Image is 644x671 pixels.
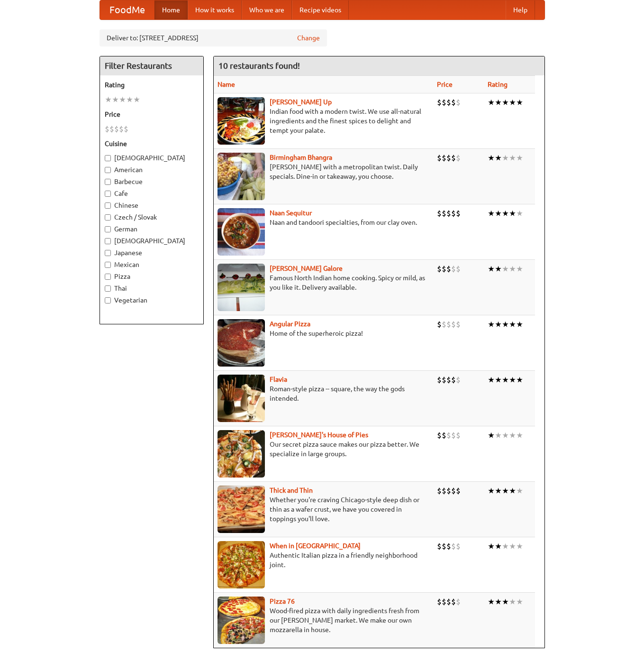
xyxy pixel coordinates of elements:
[105,124,109,134] li: $
[488,208,495,219] li: ★
[437,541,442,552] li: $
[509,430,516,441] li: ★
[516,208,523,219] li: ★
[218,208,265,256] img: naansequitur.jpg
[218,375,265,422] img: flavia.jpg
[270,597,295,605] b: Pizza 76
[109,124,114,134] li: $
[516,597,523,607] li: ★
[488,264,495,274] li: ★
[105,167,111,173] input: American
[437,81,453,88] a: Price
[100,0,154,19] a: FoodMe
[105,155,111,161] input: [DEMOGRAPHIC_DATA]
[516,264,523,274] li: ★
[105,202,111,209] input: Chinese
[218,61,300,70] ng-pluralize: 10 restaurants found!
[124,124,128,134] li: $
[105,297,111,303] input: Vegetarian
[270,320,310,328] b: Angular Pizza
[126,94,133,105] li: ★
[218,430,265,478] img: luigis.jpg
[442,264,446,274] li: $
[446,97,451,108] li: $
[509,486,516,496] li: ★
[446,319,451,330] li: $
[270,542,361,550] a: When in [GEOGRAPHIC_DATA]
[218,329,430,338] p: Home of the superheroic pizza!
[218,384,430,403] p: Roman-style pizza -- square, the way the gods intended.
[488,430,495,441] li: ★
[105,262,111,268] input: Mexican
[502,375,509,385] li: ★
[105,110,199,119] h5: Price
[456,375,461,385] li: $
[446,264,451,274] li: $
[451,541,456,552] li: $
[105,212,199,222] label: Czech / Slovak
[270,98,332,106] b: [PERSON_NAME] Up
[451,153,456,163] li: $
[105,250,111,256] input: Japanese
[218,153,265,200] img: bhangra.jpg
[442,541,446,552] li: $
[119,94,126,105] li: ★
[218,606,430,634] p: Wood-fired pizza with daily ingredients fresh from our [PERSON_NAME] market. We make our own mozz...
[516,153,523,163] li: ★
[270,154,332,161] b: Birmingham Bhangra
[495,541,502,552] li: ★
[516,430,523,441] li: ★
[218,319,265,367] img: angular.jpg
[456,486,461,496] li: $
[509,597,516,607] li: ★
[218,218,430,227] p: Naan and tandoori specialties, from our clay oven.
[437,597,442,607] li: $
[112,94,119,105] li: ★
[446,153,451,163] li: $
[105,238,111,244] input: [DEMOGRAPHIC_DATA]
[100,56,203,75] h4: Filter Restaurants
[105,94,112,105] li: ★
[218,273,430,292] p: Famous North Indian home cooking. Spicy or mild, as you like it. Delivery available.
[446,208,451,219] li: $
[105,285,111,292] input: Thai
[451,375,456,385] li: $
[270,265,343,272] b: [PERSON_NAME] Galore
[100,29,327,46] div: Deliver to: [STREET_ADDRESS]
[446,430,451,441] li: $
[218,486,265,533] img: thick.jpg
[488,541,495,552] li: ★
[437,97,442,108] li: $
[105,272,199,281] label: Pizza
[509,97,516,108] li: ★
[114,124,119,134] li: $
[495,153,502,163] li: ★
[218,97,265,145] img: curryup.jpg
[442,375,446,385] li: $
[516,319,523,330] li: ★
[119,124,124,134] li: $
[509,208,516,219] li: ★
[446,541,451,552] li: $
[495,208,502,219] li: ★
[292,0,349,19] a: Recipe videos
[442,319,446,330] li: $
[509,375,516,385] li: ★
[105,224,199,234] label: German
[133,94,140,105] li: ★
[502,430,509,441] li: ★
[456,430,461,441] li: $
[105,260,199,269] label: Mexican
[188,0,242,19] a: How it works
[502,153,509,163] li: ★
[506,0,535,19] a: Help
[456,597,461,607] li: $
[270,431,368,439] b: [PERSON_NAME]'s House of Pies
[105,165,199,175] label: American
[437,375,442,385] li: $
[495,319,502,330] li: ★
[437,430,442,441] li: $
[488,81,508,88] a: Rating
[488,597,495,607] li: ★
[105,189,199,198] label: Cafe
